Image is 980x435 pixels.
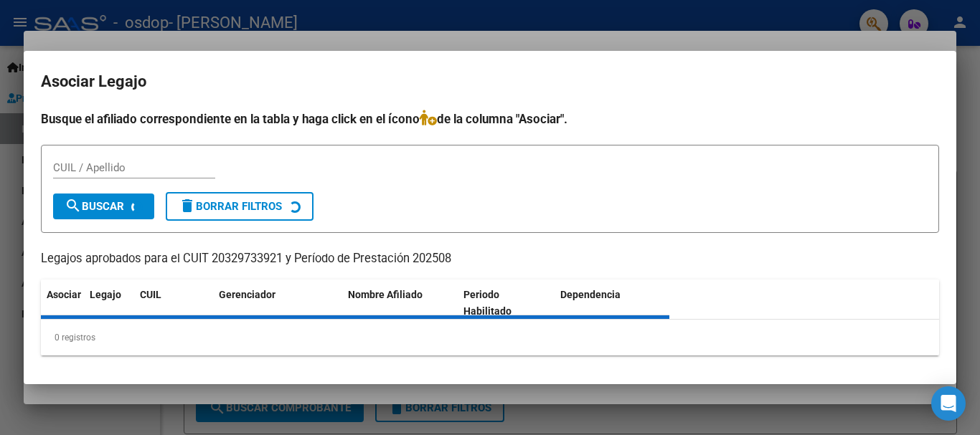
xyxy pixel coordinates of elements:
p: Legajos aprobados para el CUIT 20329733921 y Período de Prestación 202508 [41,250,939,268]
mat-icon: search [65,197,82,214]
h2: Asociar Legajo [41,68,939,95]
span: Dependencia [560,289,621,300]
datatable-header-cell: Gerenciador [213,279,342,327]
datatable-header-cell: Periodo Habilitado [458,279,555,327]
div: 0 registros [41,320,939,355]
span: Borrar Filtros [179,200,282,213]
button: Buscar [53,193,154,219]
datatable-header-cell: Asociar [41,279,84,327]
datatable-header-cell: CUIL [134,279,213,327]
span: Buscar [65,200,124,213]
button: Borrar Filtros [166,192,314,221]
span: Legajo [90,289,121,300]
datatable-header-cell: Dependencia [555,279,670,327]
datatable-header-cell: Legajo [84,279,134,327]
span: Periodo Habilitado [463,289,512,317]
mat-icon: delete [179,197,196,214]
span: CUIL [140,289,161,300]
datatable-header-cell: Nombre Afiliado [342,279,458,327]
span: Nombre Afiliado [348,289,423,300]
span: Gerenciador [219,289,275,300]
span: Asociar [47,289,81,300]
div: Open Intercom Messenger [931,386,966,421]
h4: Busque el afiliado correspondiente en la tabla y haga click en el ícono de la columna "Asociar". [41,110,939,128]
